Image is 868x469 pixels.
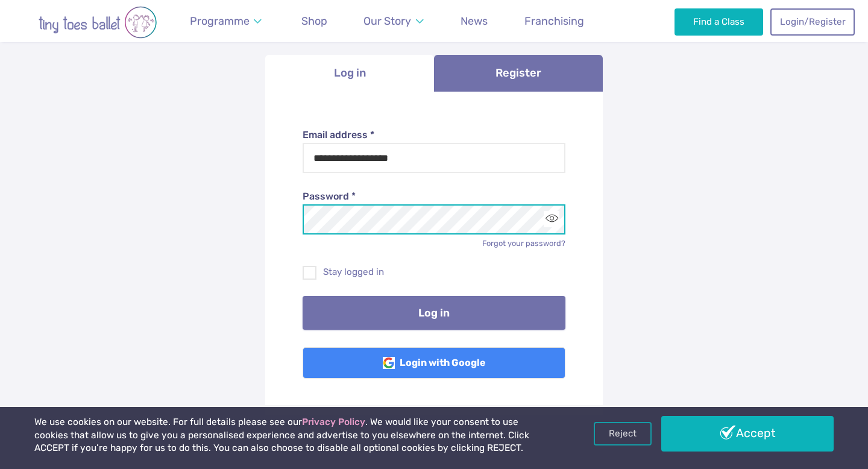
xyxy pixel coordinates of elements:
a: Our Story [358,8,429,35]
a: Accept [661,416,834,451]
a: Register [434,55,603,92]
span: Shop [301,14,327,27]
a: Franchising [519,8,590,35]
a: Privacy Policy [302,417,365,427]
label: Stay logged in [303,266,566,279]
button: Toggle password visibility [544,211,560,227]
a: Shop [296,8,333,35]
img: tiny toes ballet [13,6,182,39]
a: News [455,8,493,35]
button: Log in [303,296,566,330]
a: Forgot your password? [482,239,565,248]
label: Email address * [303,128,566,142]
label: Password * [303,190,566,203]
img: Google Logo [383,357,395,369]
span: Programme [190,14,250,27]
span: Our Story [363,14,411,27]
span: News [461,14,488,27]
a: Reject [594,422,652,445]
a: Login/Register [770,8,855,35]
div: Log in [265,92,603,416]
p: We use cookies on our website. For full details please see our . We would like your consent to us... [34,416,554,455]
a: Programme [184,8,268,35]
span: Franchising [524,14,584,27]
a: Login with Google [303,347,566,379]
a: Find a Class [675,8,763,35]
